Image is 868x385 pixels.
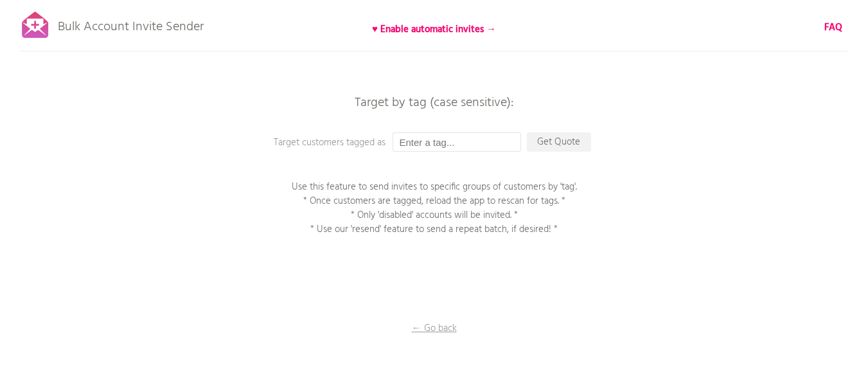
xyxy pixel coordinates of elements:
[274,180,595,237] p: Use this feature to send invites to specific groups of customers by 'tag'. * Once customers are t...
[58,8,204,40] p: Bulk Account Invite Sender
[824,20,842,35] b: FAQ
[372,22,496,37] b: ♥ Enable automatic invites →
[274,136,531,150] p: Target customers tagged as
[824,21,842,35] a: FAQ
[393,132,521,152] input: Enter a tag...
[370,321,499,336] p: ← Go back
[527,132,591,152] p: Get Quote
[242,96,627,109] p: Target by tag (case sensitive):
